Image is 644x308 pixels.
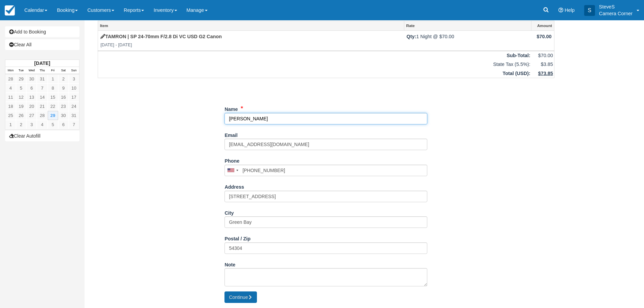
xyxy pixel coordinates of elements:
[225,165,240,176] div: United States: +1
[37,111,47,120] a: 28
[98,60,531,69] td: State Tax (5.5%):
[599,3,633,10] p: SteveS
[5,26,79,37] a: Add to Booking
[224,181,244,191] label: Address
[26,93,37,102] a: 13
[5,111,16,120] a: 25
[37,67,47,74] th: Thu
[37,102,47,111] a: 21
[98,21,404,30] a: Item
[100,34,222,39] a: TAMRON | SP 24-70mm F/2.8 Di VC USD G2 Canon
[16,111,26,120] a: 26
[5,131,79,141] button: Clear Autofill
[48,102,58,111] a: 22
[58,84,69,93] a: 9
[48,120,58,129] a: 5
[58,111,69,120] a: 30
[26,120,37,129] a: 3
[5,74,16,84] a: 28
[58,102,69,111] a: 23
[5,39,79,50] a: Clear All
[26,102,37,111] a: 20
[58,120,69,129] a: 6
[48,67,58,74] th: Fri
[224,259,235,268] label: Note
[5,102,16,111] a: 18
[531,51,554,60] td: $70.00
[16,120,26,129] a: 2
[531,21,554,30] a: Amount
[16,74,26,84] a: 29
[69,111,79,120] a: 31
[224,233,251,242] label: Postal / Zip
[69,120,79,129] a: 7
[69,84,79,93] a: 10
[5,67,16,74] th: Mon
[584,5,595,16] div: S
[100,42,402,48] em: [DATE] - [DATE]
[26,74,37,84] a: 30
[503,71,530,76] strong: Total ( ):
[224,291,257,303] button: Continue
[5,5,15,16] img: checkfront-main-nav-mini-logo.png
[224,207,234,217] label: City
[69,93,79,102] a: 17
[37,120,47,129] a: 4
[26,67,37,74] th: Wed
[48,74,58,84] a: 1
[16,67,26,74] th: Tue
[26,111,37,120] a: 27
[48,93,58,102] a: 15
[538,71,553,76] u: $73.85
[16,84,26,93] a: 5
[34,61,50,66] strong: [DATE]
[16,102,26,111] a: 19
[37,84,47,93] a: 7
[531,31,554,51] td: $70.00
[5,84,16,93] a: 4
[48,111,58,120] a: 29
[531,60,554,69] td: $3.85
[69,74,79,84] a: 3
[69,67,79,74] th: Sun
[224,155,239,165] label: Phone
[37,74,47,84] a: 31
[37,93,47,102] a: 14
[58,74,69,84] a: 2
[69,102,79,111] a: 24
[58,67,69,74] th: Sat
[565,7,575,13] span: Help
[599,10,633,17] p: Camera Corner
[48,84,58,93] a: 8
[406,34,416,39] strong: Qty
[558,8,563,13] i: Help
[404,31,531,51] td: 1 Night @ $70.00
[224,103,238,113] label: Name
[517,71,527,76] span: USD
[26,84,37,93] a: 6
[224,129,237,139] label: Email
[404,21,531,30] a: Rate
[16,93,26,102] a: 12
[5,93,16,102] a: 11
[5,120,16,129] a: 1
[58,93,69,102] a: 16
[507,53,530,58] strong: Sub-Total:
